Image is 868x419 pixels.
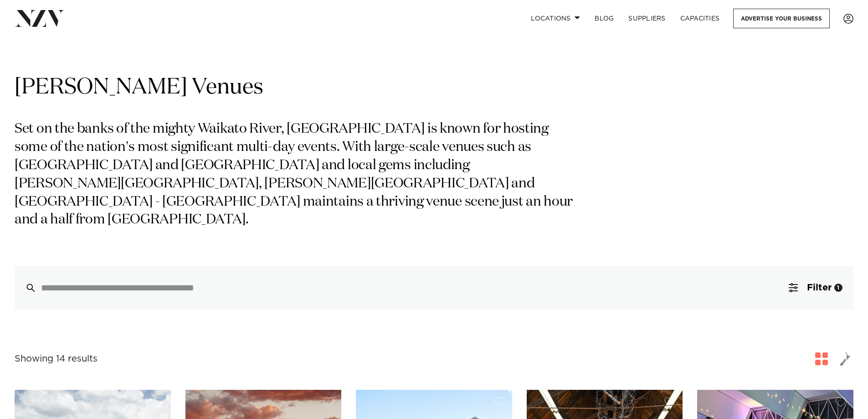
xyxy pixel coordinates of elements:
[15,352,98,366] div: Showing 14 results
[834,284,842,292] div: 1
[807,283,832,292] span: Filter
[587,9,621,28] a: BLOG
[733,9,830,28] a: Advertise your business
[621,9,673,28] a: SUPPLIERS
[524,9,587,28] a: Locations
[778,266,853,310] button: Filter1
[15,120,578,229] p: Set on the banks of the mighty Waikato River, [GEOGRAPHIC_DATA] is known for hosting some of the ...
[15,73,853,102] h1: [PERSON_NAME] Venues
[15,10,64,26] img: nzv-logo.png
[673,9,727,28] a: Capacities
